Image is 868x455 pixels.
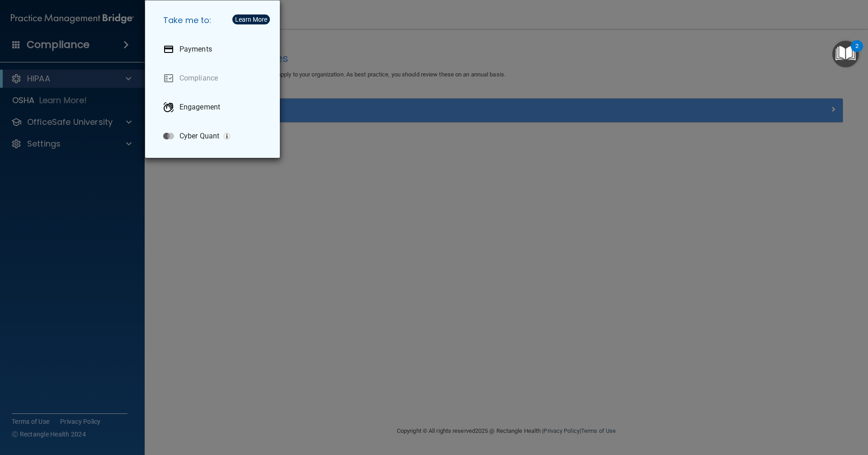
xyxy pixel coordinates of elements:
[855,46,859,58] div: 2
[235,16,267,23] div: Learn More
[156,37,273,62] a: Payments
[156,95,273,120] a: Engagement
[156,8,273,33] h5: Take me to:
[179,132,219,141] p: Cyber Quant
[179,103,220,112] p: Engagement
[179,45,212,54] p: Payments
[712,391,857,427] iframe: Drift Widget Chat Controller
[832,41,859,67] button: Open Resource Center, 2 new notifications
[156,123,273,149] a: Cyber Quant
[156,66,273,91] a: Compliance
[232,14,270,24] button: Learn More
